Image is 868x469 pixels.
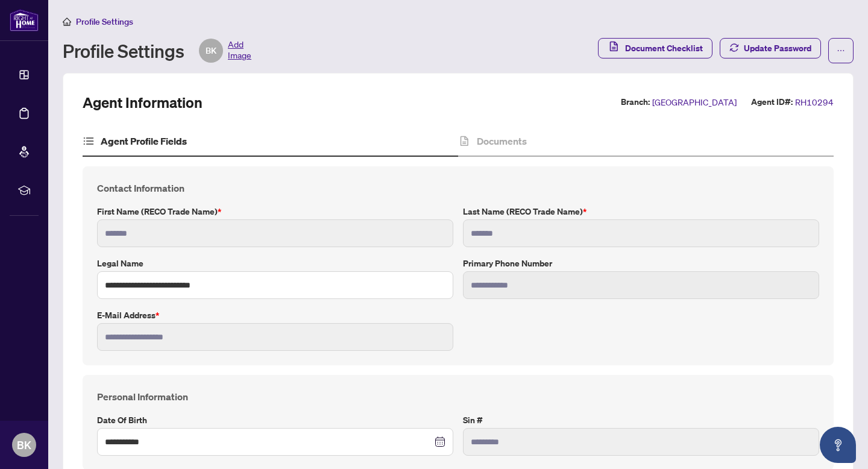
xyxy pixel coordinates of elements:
label: Last Name (RECO Trade Name) [463,205,819,218]
h4: Contact Information [97,181,819,195]
span: Profile Settings [76,16,133,27]
label: Branch: [621,95,650,109]
span: RH10294 [795,95,834,109]
div: Profile Settings [63,39,251,63]
h2: Agent Information [83,93,203,112]
label: Sin # [463,414,819,427]
span: Document Checklist [625,39,703,58]
button: Document Checklist [598,38,712,58]
h4: Documents [477,134,527,148]
button: Update Password [720,38,821,58]
span: [GEOGRAPHIC_DATA] [652,95,737,109]
span: BK [17,436,31,453]
img: logo [10,9,39,31]
span: ellipsis [837,46,845,55]
h4: Agent Profile Fields [101,134,187,148]
span: Add Image [228,39,251,63]
span: home [63,17,71,26]
label: Agent ID#: [751,95,793,109]
h4: Personal Information [97,389,819,404]
label: Primary Phone Number [463,257,819,270]
label: Date of Birth [97,414,453,427]
span: Update Password [744,39,811,58]
label: E-mail Address [97,309,453,322]
label: First Name (RECO Trade Name) [97,205,453,218]
label: Legal Name [97,257,453,270]
button: Open asap [820,427,856,463]
span: BK [206,44,216,57]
